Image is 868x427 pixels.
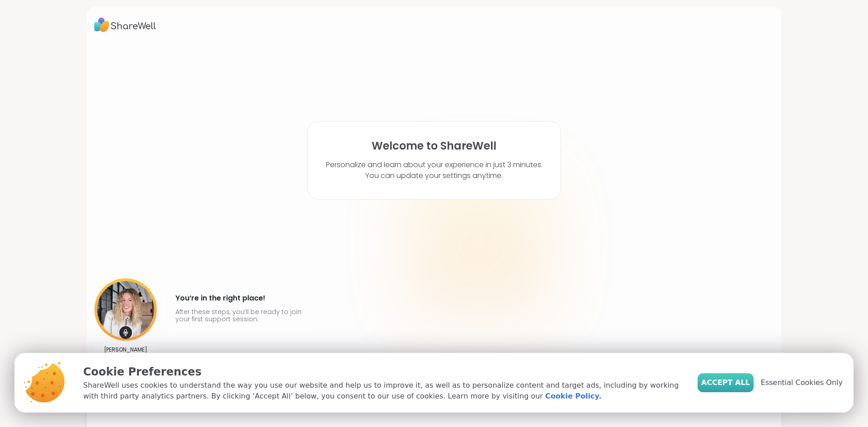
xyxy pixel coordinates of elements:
[545,391,601,402] a: Cookie Policy.
[119,326,132,339] img: mic icon
[83,380,683,402] p: ShareWell uses cookies to understand the way you use our website and help us to improve it, as we...
[104,346,147,353] p: [PERSON_NAME]
[175,291,306,305] h4: You’re in the right place!
[701,377,750,388] span: Accept All
[326,160,542,181] p: Personalize and learn about your experience in just 3 minutes. You can update your settings anytime.
[175,308,306,323] p: After these steps, you’ll be ready to join your first support session.
[372,140,496,152] h1: Welcome to ShareWell
[94,278,157,341] img: User image
[83,364,683,380] p: Cookie Preferences
[761,377,843,388] span: Essential Cookies Only
[94,14,156,35] img: ShareWell Logo
[698,373,754,392] button: Accept All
